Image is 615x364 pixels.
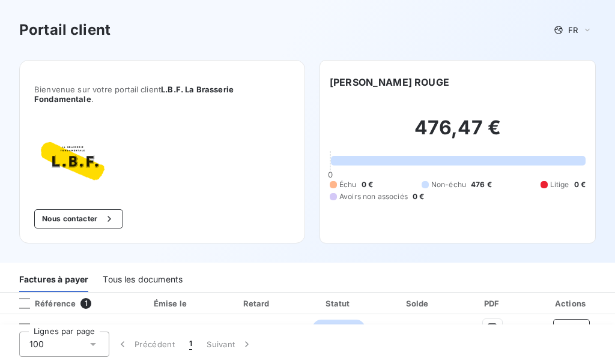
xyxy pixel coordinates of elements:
span: non-échue [312,320,365,338]
span: Bienvenue sur votre portail client . [34,85,290,104]
span: 0 € [413,191,424,202]
div: Actions [530,297,613,309]
button: Payer [553,319,590,338]
span: Échu [339,179,357,190]
span: FR [568,25,578,35]
span: 476,47 € [400,323,437,333]
span: 100 [29,338,44,350]
span: 1 [80,298,91,309]
span: L.B.F. La Brasserie Fondamentale [34,85,234,104]
div: Tous les documents [103,267,183,292]
div: Retard [219,297,296,309]
div: Émise le [129,297,214,309]
span: 0 € [362,179,373,190]
h6: [PERSON_NAME] ROUGE [330,75,449,89]
span: Non-échu [431,179,466,190]
span: Avoirs non associés [339,191,408,202]
div: PDF [460,297,526,309]
span: 0 [328,170,333,179]
button: Précédent [109,332,182,357]
h3: Portail client [19,19,111,41]
h2: 476,47 € [330,116,586,152]
span: 476 € [471,179,492,190]
button: 1 [182,332,199,357]
span: 0 € [574,179,586,190]
button: Suivant [199,332,260,357]
button: Nous contacter [34,209,123,228]
span: 1 [189,338,192,350]
span: Litige [550,179,569,190]
div: Référence [10,298,76,309]
div: Solde [381,297,455,309]
span: 18 juil. 2025 [147,323,196,333]
div: Factures à payer [19,267,88,292]
span: VE-2025070194 [32,323,99,335]
div: Statut [301,297,377,309]
img: Company logo [34,133,111,190]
